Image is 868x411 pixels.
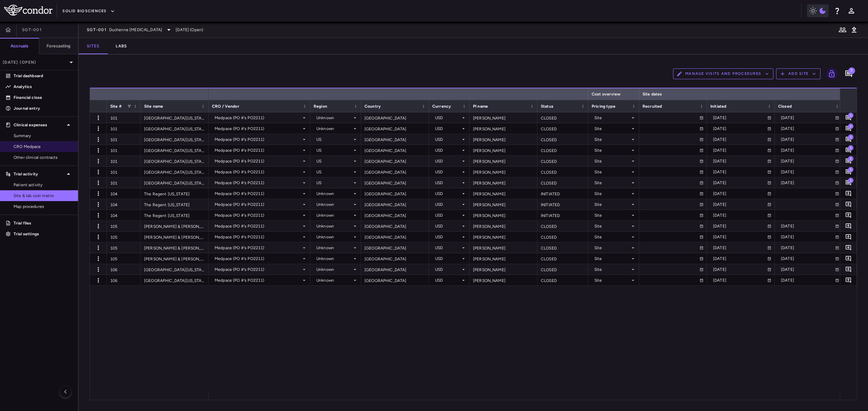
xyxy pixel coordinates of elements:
div: [GEOGRAPHIC_DATA][US_STATE] [141,134,209,145]
div: [DATE] [781,167,835,177]
div: 105 [107,242,141,253]
h6: Accruals [11,43,28,49]
div: USD [435,134,461,145]
div: Unknown [316,123,352,134]
span: Patient activity [14,182,73,188]
div: Unknown [316,253,352,264]
span: 1 [848,112,853,118]
div: Medpace (PO #'s PO2211) [215,123,301,134]
div: [DATE] [713,167,767,177]
div: [PERSON_NAME] [470,177,537,188]
p: [DATE] (Open) [3,59,67,65]
div: USD [435,199,461,210]
div: [DATE] [713,123,767,134]
div: [PERSON_NAME] & [PERSON_NAME] Children's [GEOGRAPHIC_DATA] [141,221,209,231]
div: [GEOGRAPHIC_DATA] [361,221,429,231]
div: [GEOGRAPHIC_DATA][US_STATE] [141,167,209,177]
div: CLOSED [537,145,588,155]
div: [GEOGRAPHIC_DATA] [361,188,429,199]
button: Add comment [844,113,853,122]
div: USD [435,145,461,156]
div: [GEOGRAPHIC_DATA][US_STATE] [141,156,209,166]
div: CLOSED [537,264,588,275]
div: US [316,177,352,188]
div: [GEOGRAPHIC_DATA] [361,232,429,242]
button: Add Site [776,68,821,79]
div: [DATE] [713,134,767,145]
button: Add comment [844,135,853,144]
div: [DATE] [781,123,835,134]
button: Add comment [844,276,853,285]
div: [PERSON_NAME] [470,275,537,285]
button: Add comment [844,189,853,198]
div: 104 [107,199,141,210]
div: Site [594,221,630,232]
div: [PERSON_NAME] [470,210,537,220]
div: [GEOGRAPHIC_DATA] [361,145,429,155]
div: [GEOGRAPHIC_DATA] [361,264,429,275]
p: Financial close [14,94,73,101]
div: [DATE] [713,275,767,286]
div: [PERSON_NAME] [470,232,537,242]
div: Medpace (PO #'s PO2211) [215,210,301,221]
div: [DATE] [781,221,835,232]
div: 101 [107,123,141,134]
span: [DATE] (Open) [176,27,203,33]
span: 1 [848,123,853,129]
div: 101 [107,145,141,155]
div: 105 [107,253,141,264]
svg: Add comment [845,158,852,164]
div: USD [435,275,461,286]
svg: Add comment [845,179,852,186]
div: [PERSON_NAME] [470,167,537,177]
div: Unknown [316,232,352,242]
span: Status [541,104,553,109]
span: 7 [848,67,855,74]
div: [DATE] [713,112,767,123]
div: Site [594,156,630,167]
div: [GEOGRAPHIC_DATA] [361,134,429,145]
p: Analytics [14,84,73,90]
div: US [316,156,352,167]
button: Add comment [844,146,853,155]
div: USD [435,112,461,123]
div: [PERSON_NAME] [470,156,537,166]
div: CLOSED [537,134,588,145]
span: Lock grid [823,68,837,80]
div: Site [594,145,630,156]
div: [PERSON_NAME] [470,134,537,145]
button: Add comment [844,200,853,209]
p: Trial dashboard [14,73,73,79]
div: USD [435,232,461,242]
button: Sites [79,38,107,54]
div: [PERSON_NAME] [470,242,537,253]
span: Country [364,104,381,109]
div: Medpace (PO #'s PO2211) [215,264,301,275]
p: Clinical expenses [14,122,64,128]
div: 104 [107,188,141,199]
div: [DATE] [781,177,835,188]
span: Duchenne [MEDICAL_DATA] [109,27,162,33]
svg: Add comment [845,147,852,153]
div: USD [435,177,461,188]
button: Solid Biosciences [62,6,115,17]
div: [DATE] [713,221,767,232]
div: USD [435,264,461,275]
span: CRO / Vendor [212,104,239,109]
div: [PERSON_NAME] [470,188,537,199]
button: Add comment [844,211,853,220]
div: US [316,134,352,145]
div: Site [594,177,630,188]
div: 101 [107,156,141,166]
div: USD [435,167,461,177]
div: 105 [107,232,141,242]
div: [DATE] [713,156,767,167]
span: 1 [848,134,853,139]
button: Add comment [844,243,853,252]
div: [GEOGRAPHIC_DATA][US_STATE] [141,275,209,285]
div: [GEOGRAPHIC_DATA][US_STATE] [141,145,209,155]
svg: Add comment [845,114,852,121]
span: Closed [778,104,792,109]
button: Add comment [844,232,853,241]
div: [GEOGRAPHIC_DATA] [361,199,429,210]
